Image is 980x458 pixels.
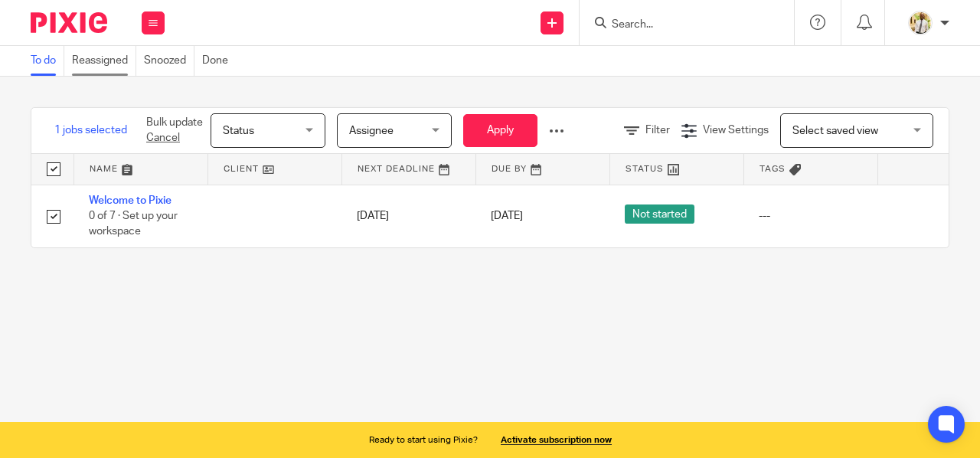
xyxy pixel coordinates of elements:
[463,114,537,147] button: Apply
[144,46,194,76] a: Snoozed
[625,204,694,224] span: Not started
[72,46,136,76] a: Reassigned
[341,185,475,247] td: [DATE]
[759,208,862,224] div: ---
[349,126,394,136] span: Assignee
[491,211,523,221] span: [DATE]
[202,46,236,76] a: Done
[703,125,769,136] span: View Settings
[146,115,203,146] p: Bulk update
[31,12,107,33] img: Pixie
[908,11,933,35] img: IMG-20250501-WA0070.jpg
[610,18,748,32] input: Search
[89,211,178,237] span: 0 of 7 · Set up your workspace
[759,165,786,173] span: Tags
[146,132,180,143] a: Cancel
[223,126,254,136] span: Status
[645,125,670,136] span: Filter
[54,123,127,138] span: 1 jobs selected
[89,195,171,206] a: Welcome to Pixie
[31,46,64,76] a: To do
[792,126,878,136] span: Select saved view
